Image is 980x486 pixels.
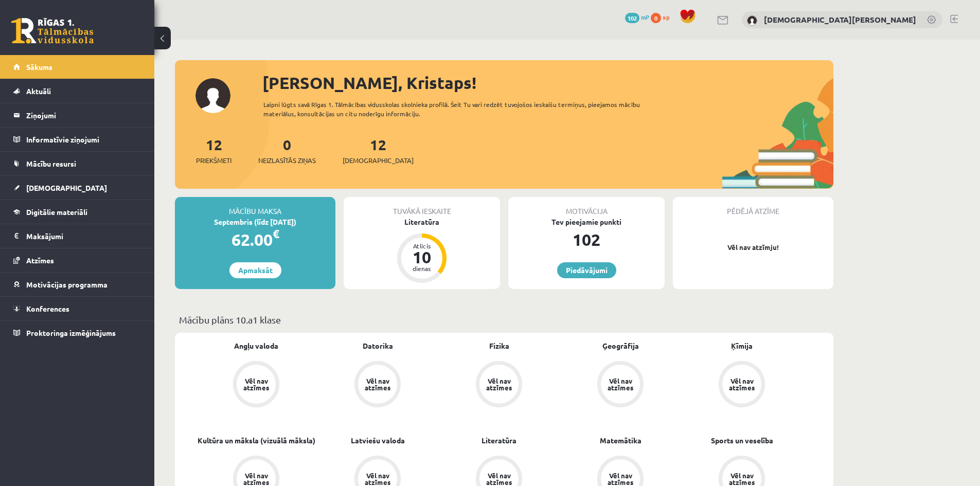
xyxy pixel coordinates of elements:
div: [PERSON_NAME], Kristaps! [262,70,833,95]
div: Tev pieejamie punkti [508,217,665,227]
a: Vēl nav atzīmes [317,361,438,409]
a: Ķīmija [731,340,753,351]
a: 12[DEMOGRAPHIC_DATA] [343,135,414,166]
div: Mācību maksa [175,197,335,217]
a: Ziņojumi [13,103,141,127]
a: Fizika [489,340,509,351]
a: Mācību resursi [13,152,141,175]
a: [DEMOGRAPHIC_DATA][PERSON_NAME] [764,14,916,25]
span: € [273,226,279,241]
a: Sports un veselība [711,435,773,446]
a: Atzīmes [13,248,141,272]
a: 0Neizlasītās ziņas [258,135,316,166]
div: Vēl nav atzīmes [363,472,392,485]
a: Vēl nav atzīmes [560,361,681,409]
div: Atlicis [406,243,437,249]
div: Pēdējā atzīme [673,197,833,217]
a: Vēl nav atzīmes [195,361,317,409]
a: [DEMOGRAPHIC_DATA] [13,176,141,200]
span: Motivācijas programma [26,280,108,289]
div: Laipni lūgts savā Rīgas 1. Tālmācības vidusskolas skolnieka profilā. Šeit Tu vari redzēt tuvojošo... [263,100,658,118]
a: Matemātika [600,435,642,446]
a: Literatūra [482,435,516,446]
a: Proktoringa izmēģinājums [13,321,141,345]
legend: Maksājumi [26,224,141,248]
a: Ģeogrāfija [602,340,639,351]
div: 10 [406,249,437,265]
a: Vēl nav atzīmes [438,361,560,409]
a: Latviešu valoda [351,435,405,446]
span: xp [663,13,669,21]
div: Vēl nav atzīmes [485,377,513,391]
a: 102 mP [625,13,649,21]
a: Apmaksāt [229,262,281,278]
legend: Informatīvie ziņojumi [26,128,141,151]
span: Proktoringa izmēģinājums [26,328,116,337]
a: Aktuāli [13,79,141,103]
p: Mācību plāns 10.a1 klase [179,313,829,327]
a: Informatīvie ziņojumi [13,128,141,151]
a: Sākums [13,55,141,79]
span: Digitālie materiāli [26,207,87,217]
span: 0 [651,13,661,23]
a: 12Priekšmeti [196,135,231,166]
span: 102 [625,13,639,23]
a: Piedāvājumi [557,262,616,278]
div: 62.00 [175,227,335,252]
a: Konferences [13,297,141,320]
div: Vēl nav atzīmes [727,377,756,391]
a: Maksājumi [13,224,141,248]
a: 0 xp [651,13,674,21]
legend: Ziņojumi [26,103,141,127]
span: Neizlasītās ziņas [258,155,316,166]
div: Vēl nav atzīmes [485,472,513,485]
div: 102 [508,227,665,252]
span: [DEMOGRAPHIC_DATA] [343,155,414,166]
span: Priekšmeti [196,155,231,166]
a: Vēl nav atzīmes [681,361,803,409]
span: Mācību resursi [26,159,76,168]
div: Vēl nav atzīmes [242,472,271,485]
div: Vēl nav atzīmes [606,377,635,391]
a: Motivācijas programma [13,273,141,296]
a: Kultūra un māksla (vizuālā māksla) [198,435,315,446]
span: mP [641,13,649,21]
div: Vēl nav atzīmes [242,377,271,391]
div: Vēl nav atzīmes [363,377,392,391]
img: Kristaps Jegorovs [747,15,757,26]
a: Rīgas 1. Tālmācības vidusskola [11,18,94,44]
span: Aktuāli [26,86,51,96]
div: Literatūra [344,217,500,227]
div: Motivācija [508,197,665,217]
span: Sākums [26,62,52,71]
a: Digitālie materiāli [13,200,141,224]
div: dienas [406,265,437,272]
div: Tuvākā ieskaite [344,197,500,217]
div: Septembris (līdz [DATE]) [175,217,335,227]
div: Vēl nav atzīmes [606,472,635,485]
span: [DEMOGRAPHIC_DATA] [26,183,107,192]
div: Vēl nav atzīmes [727,472,756,485]
span: Konferences [26,304,69,313]
p: Vēl nav atzīmju! [678,242,828,253]
a: Angļu valoda [234,340,278,351]
a: Datorika [363,340,393,351]
span: Atzīmes [26,256,54,265]
a: Literatūra Atlicis 10 dienas [344,217,500,284]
